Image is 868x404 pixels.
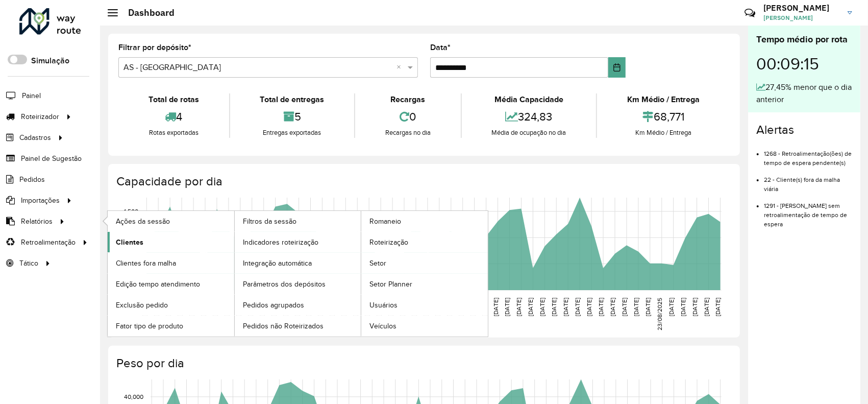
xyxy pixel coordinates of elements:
text: [DATE] [621,298,628,316]
h4: Capacidade por dia [116,174,730,189]
a: Pedidos não Roteirizados [235,316,361,336]
text: [DATE] [539,298,545,316]
text: [DATE] [574,298,581,316]
h4: Peso por dia [116,356,730,371]
span: Painel de Sugestão [21,153,82,164]
text: 23/08/2025 [656,298,663,330]
span: Usuários [369,300,398,311]
h4: Alertas [756,123,852,137]
div: Recargas no dia [358,128,458,138]
span: Fator tipo de produto [116,321,183,331]
div: 68,771 [600,106,727,128]
a: Integração automática [235,253,361,273]
span: Retroalimentação [21,237,76,248]
span: Indicadores roteirização [243,237,318,248]
span: Integração automática [243,258,312,269]
span: Relatórios [21,216,53,227]
div: 27,45% menor que o dia anterior [756,81,852,106]
text: [DATE] [504,298,511,316]
span: Parâmetros dos depósitos [243,279,326,290]
label: Simulação [31,55,69,67]
div: 0 [358,106,458,128]
text: 1,500 [124,208,138,215]
span: Importações [21,195,60,206]
text: [DATE] [551,298,557,316]
li: 1291 - [PERSON_NAME] sem retroalimentação de tempo de espera [764,194,852,229]
text: [DATE] [680,298,686,316]
text: [DATE] [691,298,698,316]
h3: [PERSON_NAME] [763,3,840,13]
text: [DATE] [562,298,569,316]
a: Setor Planner [361,274,488,294]
text: [DATE] [528,298,534,316]
text: [DATE] [668,298,675,316]
span: Ações da sessão [116,216,170,227]
div: Média de ocupação no dia [464,128,594,138]
span: Exclusão pedido [116,300,168,311]
li: 1268 - Retroalimentação(ões) de tempo de espera pendente(s) [764,141,852,168]
text: [DATE] [598,298,604,316]
text: [DATE] [586,298,592,316]
span: Filtros da sessão [243,216,296,227]
a: Clientes [108,232,234,252]
button: Choose Date [608,57,626,78]
a: Pedidos agrupados [235,295,361,315]
a: Ações da sessão [108,211,234,231]
div: Recargas [358,93,458,106]
div: Entregas exportadas [233,128,352,138]
div: Total de entregas [233,93,352,106]
span: Romaneio [369,216,401,227]
span: [PERSON_NAME] [763,13,840,22]
a: Clientes fora malha [108,253,234,273]
div: Km Médio / Entrega [600,93,727,106]
div: Tempo médio por rota [756,33,852,46]
span: Veículos [369,321,396,331]
a: Parâmetros dos depósitos [235,274,361,294]
label: Filtrar por depósito [118,41,191,54]
div: 4 [121,106,227,128]
text: [DATE] [609,298,616,316]
span: Pedidos não Roteirizados [243,321,324,331]
span: Setor [369,258,386,269]
text: [DATE] [516,298,523,316]
a: Filtros da sessão [235,211,361,231]
text: [DATE] [715,298,722,316]
label: Data [430,41,451,54]
div: Km Médio / Entrega [600,128,727,138]
div: 324,83 [464,106,594,128]
a: Veículos [361,316,488,336]
h2: Dashboard [118,7,175,18]
span: Cadastros [19,132,51,143]
span: Pedidos agrupados [243,300,304,311]
a: Fator tipo de produto [108,316,234,336]
span: Roteirizador [21,111,59,122]
a: Edição tempo atendimento [108,274,234,294]
div: 00:09:15 [756,46,852,81]
span: Roteirização [369,237,408,248]
text: [DATE] [492,298,499,316]
span: Setor Planner [369,279,412,290]
li: 22 - Cliente(s) fora da malha viária [764,168,852,194]
a: Usuários [361,295,488,315]
span: Pedidos [19,174,45,185]
a: Roteirização [361,232,488,252]
a: Exclusão pedido [108,295,234,315]
text: [DATE] [703,298,710,316]
div: 5 [233,106,352,128]
div: Média Capacidade [464,93,594,106]
text: 40,000 [124,393,143,400]
a: Contato Rápido [739,2,761,24]
span: Tático [19,258,38,269]
span: Clientes [116,237,143,248]
span: Clientes fora malha [116,258,176,269]
a: Indicadores roteirização [235,232,361,252]
span: Clear all [396,61,405,74]
div: Total de rotas [121,93,227,106]
text: [DATE] [633,298,639,316]
span: Painel [22,90,41,101]
a: Setor [361,253,488,273]
a: Romaneio [361,211,488,231]
div: Rotas exportadas [121,128,227,138]
text: [DATE] [644,298,651,316]
span: Edição tempo atendimento [116,279,200,290]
